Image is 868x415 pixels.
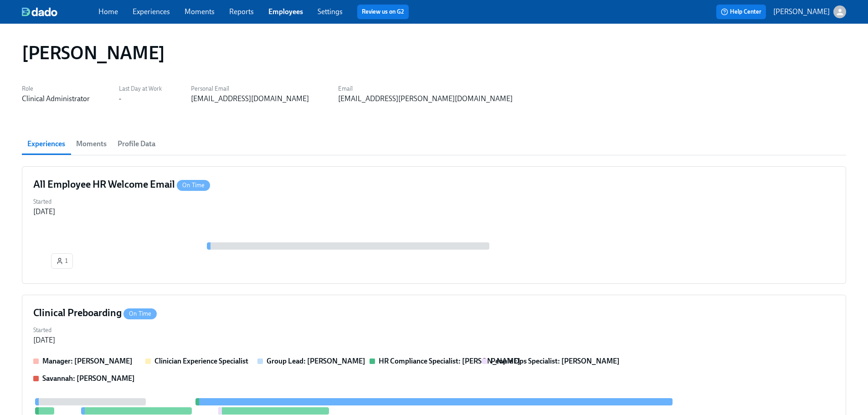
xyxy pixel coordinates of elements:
[22,7,57,16] img: dado
[119,84,162,94] label: Last Day at Work
[22,84,90,94] label: Role
[33,207,55,217] div: [DATE]
[318,7,343,16] a: Settings
[33,335,55,345] div: [DATE]
[33,306,157,320] h4: Clinical Preboarding
[123,310,157,317] span: On Time
[33,325,55,335] label: Started
[22,7,98,16] a: dado
[22,42,165,64] h1: [PERSON_NAME]
[27,138,65,150] span: Experiences
[133,7,170,16] a: Experiences
[362,7,404,16] a: Review us on G2
[338,84,513,94] label: Email
[98,7,118,16] a: Home
[51,253,73,269] button: 1
[357,5,409,19] button: Review us on G2
[118,138,155,150] span: Profile Data
[191,84,309,94] label: Personal Email
[268,7,303,16] a: Employees
[229,7,254,16] a: Reports
[154,357,248,365] strong: Clinician Experience Specialist
[22,94,90,104] div: Clinical Administrator
[491,357,620,365] strong: People Ops Specialist: [PERSON_NAME]
[716,5,766,19] button: Help Center
[773,5,846,18] button: [PERSON_NAME]
[191,94,309,104] div: [EMAIL_ADDRESS][DOMAIN_NAME]
[33,197,55,207] label: Started
[267,357,365,365] strong: Group Lead: [PERSON_NAME]
[379,357,520,365] strong: HR Compliance Specialist: [PERSON_NAME]
[119,94,121,104] div: -
[33,178,210,191] h4: All Employee HR Welcome Email
[42,357,133,365] strong: Manager: [PERSON_NAME]
[76,138,107,150] span: Moments
[177,182,210,189] span: On Time
[185,7,215,16] a: Moments
[42,374,135,383] strong: Savannah: [PERSON_NAME]
[338,94,513,104] div: [EMAIL_ADDRESS][PERSON_NAME][DOMAIN_NAME]
[56,256,68,266] span: 1
[721,7,761,16] span: Help Center
[773,7,830,17] p: [PERSON_NAME]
